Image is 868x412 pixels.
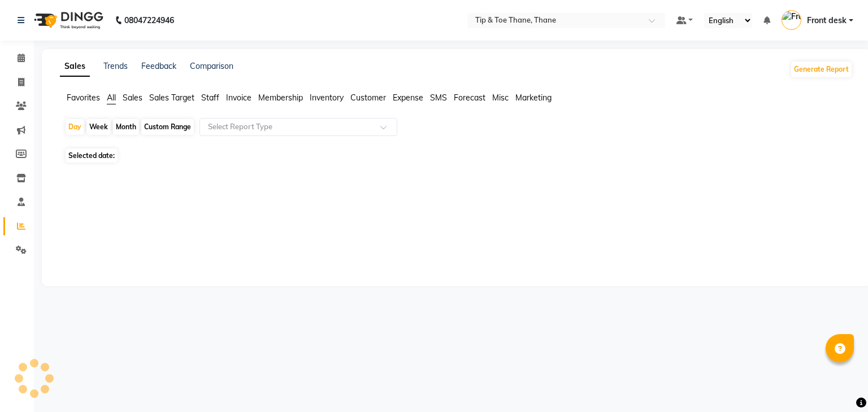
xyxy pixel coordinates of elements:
[310,93,344,103] span: Inventory
[782,10,801,30] img: Front desk
[190,61,233,71] a: Comparison
[29,5,106,36] img: logo
[350,93,386,103] span: Customer
[515,93,552,103] span: Marketing
[226,93,251,103] span: Invoice
[86,119,111,135] div: Week
[113,119,139,135] div: Month
[791,62,852,77] button: Generate Report
[107,93,116,103] span: All
[258,93,303,103] span: Membership
[123,93,142,103] span: Sales
[141,61,176,71] a: Feedback
[66,119,84,135] div: Day
[430,93,447,103] span: SMS
[60,56,90,77] a: Sales
[492,93,509,103] span: Misc
[66,148,118,163] span: Selected date:
[821,367,857,401] iframe: chat widget
[201,93,219,103] span: Staff
[454,93,485,103] span: Forecast
[149,93,194,103] span: Sales Target
[141,119,194,135] div: Custom Range
[124,5,174,36] b: 08047224946
[103,61,128,71] a: Trends
[393,93,423,103] span: Expense
[67,93,100,103] span: Favorites
[807,15,847,27] span: Front desk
